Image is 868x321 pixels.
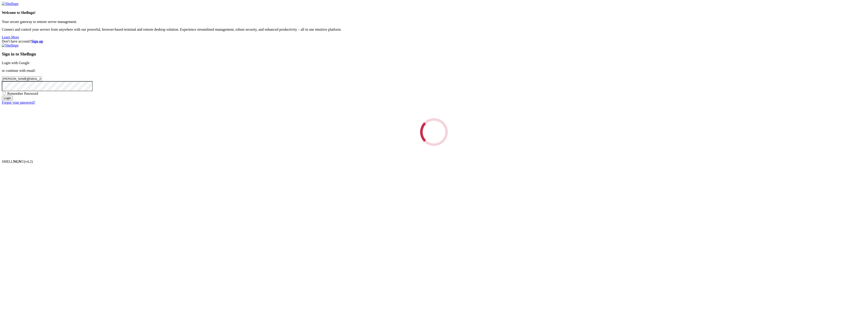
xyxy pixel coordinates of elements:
[13,160,21,163] b: NGN
[2,100,35,104] a: Forgot your password?
[418,116,450,148] div: Loading...
[2,39,866,43] div: Don't have account?
[2,2,18,6] img: Shellngn
[2,20,866,24] p: Your secure gateway to remote server management.
[31,39,43,43] a: Sign up
[2,43,18,48] img: Shellngn
[2,96,13,100] input: Login
[2,52,866,57] h3: Sign in to Shellngn
[2,35,19,39] a: Learn More
[2,61,30,65] a: Login with Google
[2,11,866,15] h4: Welcome to Shellngn!
[2,28,866,32] p: Connect and control your servers from anywhere with our powerful, browser-based terminal and remo...
[2,69,866,73] p: or continue with email:
[7,92,38,95] span: Remember Password
[2,160,33,163] span: SHELL ©
[2,76,42,81] input: Email address
[3,92,6,95] input: Remember Password
[24,160,33,163] span: 4.2.0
